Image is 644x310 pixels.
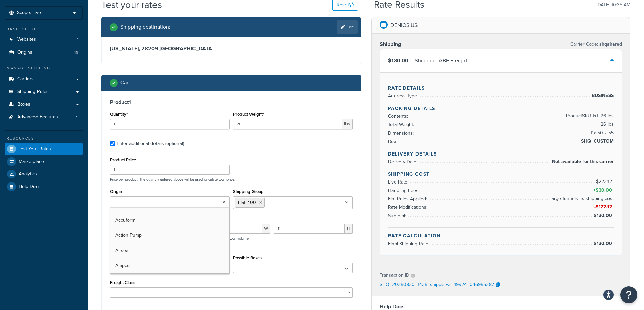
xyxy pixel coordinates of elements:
[17,37,36,43] span: Websites
[233,255,262,260] label: Possible Boxes
[115,217,135,224] span: Accuform
[594,212,614,219] span: $130.00
[388,130,415,137] span: Dimensions:
[110,213,229,228] a: Accuform
[5,168,83,180] a: Analytics
[110,243,229,258] a: Airsea
[110,228,229,243] a: Action Pump
[388,150,614,158] h4: Delivery Details
[110,157,136,162] label: Product Price
[564,112,614,120] span: Product SKU-1 x 1 - 26 lbs
[388,158,419,165] span: Delivery Date:
[110,280,135,285] label: Freight Class
[110,99,353,106] h3: Product 1
[233,119,342,129] input: 0.00
[19,184,41,190] span: Help Docs
[570,39,622,49] p: Carrier Code:
[599,120,614,129] span: 26 lbs
[592,186,614,194] span: +
[108,177,354,182] p: Price per product. The quantity entered above will be used calculate total price.
[110,141,115,146] input: Enter additional details (optional)
[17,76,34,82] span: Carriers
[5,33,83,46] li: Websites
[17,50,32,55] span: Origins
[77,37,78,43] span: 1
[5,98,83,111] a: Boxes
[388,113,410,120] span: Contents:
[120,24,170,30] h2: Shipping destination :
[5,86,83,98] a: Shipping Rules
[380,280,494,290] p: SHQ_20250820_1435_shipperws_19924_046955287
[380,271,409,280] p: Transaction ID
[550,158,614,166] span: Not available for this carrier
[388,195,429,202] span: Flat Rules Applied:
[388,57,408,64] span: $130.00
[388,85,614,92] h4: Rate Details
[597,0,630,10] p: [DATE] 10:35 AM
[388,187,421,194] span: Handling Fees:
[238,199,256,206] span: Flat_100
[589,129,614,137] span: 11 x 50 x 55
[5,111,83,123] li: Advanced Features
[5,180,83,193] a: Help Docs
[117,139,184,148] div: Enter additional details (optional)
[19,171,37,177] span: Analytics
[74,50,78,55] span: 49
[5,46,83,59] li: Origins
[110,112,128,117] label: Quantity*
[388,178,410,186] span: Live Rate:
[5,65,83,71] div: Manage Shipping
[110,189,122,194] label: Origin
[548,195,614,203] span: Large funnels fix shipping cost
[5,46,83,59] a: Origins49
[388,105,614,112] h4: Packing Details
[594,240,614,247] span: $130.00
[5,26,83,32] div: Basic Setup
[415,56,467,65] div: Shipping - ABF Freight
[590,92,614,100] span: BUSINESS
[262,224,270,234] span: W
[388,92,420,100] span: Address Type:
[17,114,58,120] span: Advanced Features
[388,212,408,219] span: Subtotal:
[388,138,399,145] span: Box:
[5,73,83,85] a: Carriers
[233,112,264,117] label: Product Weight*
[5,156,83,168] a: Marketplace
[598,40,622,48] span: shqshared
[596,187,614,194] span: $30.00
[76,114,78,120] span: 5
[19,159,44,165] span: Marketplace
[19,146,51,152] span: Test Your Rates
[579,137,614,145] span: SHQ_CUSTOM
[388,121,416,128] span: Total Weight:
[390,21,418,30] p: DENIOS US
[388,240,431,247] span: Final Shipping Rate:
[337,20,358,34] a: Edit
[388,232,614,239] h4: Rate Calculation
[5,143,83,155] a: Test Your Rates
[120,80,132,86] h2: Cart :
[596,178,614,185] span: $222.12
[342,119,353,129] span: lbs
[17,102,30,107] span: Boxes
[110,119,230,129] input: 0.0
[110,45,353,52] h3: [US_STATE], 28209 , [GEOGRAPHIC_DATA]
[380,41,401,48] h3: Shipping
[388,171,614,178] h4: Shipping Cost
[115,247,128,254] span: Airsea
[110,258,229,273] a: Ampco
[115,232,142,239] span: Action Pump
[5,111,83,123] a: Advanced Features5
[17,10,41,16] span: Scope: Live
[620,286,637,303] button: Open Resource Center
[115,262,130,269] span: Ampco
[233,189,264,194] label: Shipping Group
